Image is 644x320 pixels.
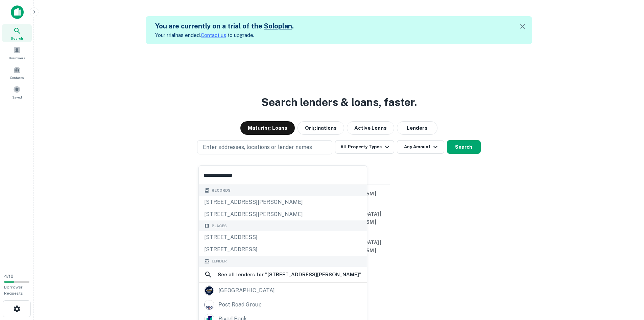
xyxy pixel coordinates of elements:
h3: Search lenders & loans, faster. [261,94,417,110]
div: [STREET_ADDRESS][PERSON_NAME] [199,196,367,208]
a: Saved [2,83,32,101]
div: [STREET_ADDRESS] [199,231,367,243]
span: Contacts [10,75,24,80]
span: Borrowers [9,55,25,61]
span: 4 / 10 [4,274,14,279]
button: Maturing Loans [240,121,295,135]
button: Search [447,140,481,154]
button: Originations [297,121,344,135]
span: Lender [212,258,227,264]
button: All Property Types [335,140,394,154]
span: Records [212,188,231,193]
p: Enter addresses, locations or lender names [203,143,312,151]
p: Your trial has ended. to upgrade. [155,31,294,39]
div: post road group [218,300,262,310]
h6: See all lenders for " [STREET_ADDRESS][PERSON_NAME] " [218,271,361,279]
a: Contact us [201,32,226,38]
button: Any Amount [397,140,444,154]
a: post road group [199,298,367,312]
button: Lenders [397,121,437,135]
span: Places [212,223,227,229]
h5: You are currently on a trial of the . [155,21,294,31]
a: [GEOGRAPHIC_DATA] [199,283,367,298]
div: [STREET_ADDRESS] [199,243,367,256]
button: Active Loans [347,121,394,135]
img: capitalize-icon.png [11,5,24,19]
span: Saved [12,94,22,100]
iframe: Chat Widget [610,266,644,298]
a: Contacts [2,63,32,82]
span: Search [11,36,23,41]
img: picture [205,286,214,295]
div: [STREET_ADDRESS][PERSON_NAME] [199,208,367,220]
img: picture [205,300,214,310]
a: Search [2,24,32,42]
span: Borrower Requests [4,285,23,296]
button: Enter addresses, locations or lender names [197,140,332,154]
div: [GEOGRAPHIC_DATA] [218,285,275,296]
a: Borrowers [2,44,32,62]
a: Soloplan [264,22,292,30]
